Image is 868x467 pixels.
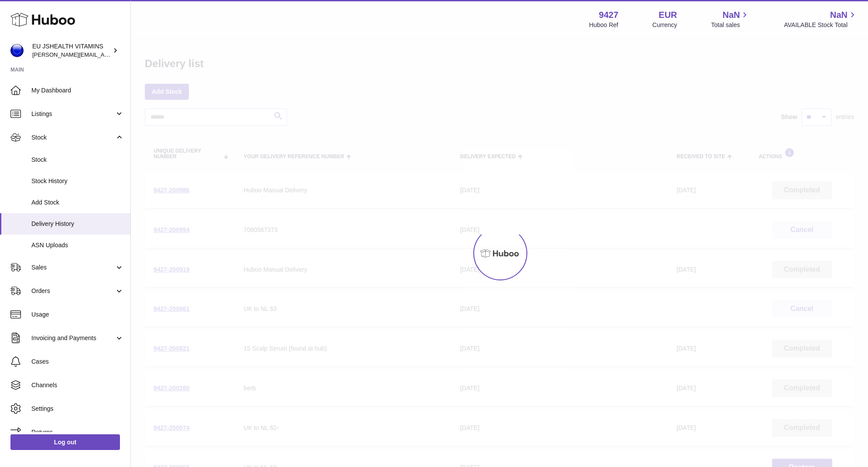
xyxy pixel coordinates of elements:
[32,51,175,58] span: [PERSON_NAME][EMAIL_ADDRESS][DOMAIN_NAME]
[10,44,24,57] img: laura@jessicasepel.com
[31,198,124,207] span: Add Stock
[589,21,619,29] div: Huboo Ref
[31,405,124,413] span: Settings
[31,86,124,95] span: My Dashboard
[31,310,124,319] span: Usage
[31,133,115,142] span: Stock
[784,21,858,29] span: AVAILABLE Stock Total
[784,9,858,29] a: NaN AVAILABLE Stock Total
[653,21,677,29] div: Currency
[711,21,750,29] span: Total sales
[31,177,124,185] span: Stock History
[31,241,124,249] span: ASN Uploads
[722,9,740,21] span: NaN
[711,9,750,29] a: NaN Total sales
[659,9,677,21] strong: EUR
[830,9,847,21] span: NaN
[31,110,115,118] span: Listings
[31,287,115,295] span: Orders
[31,428,124,436] span: Returns
[31,334,115,342] span: Invoicing and Payments
[32,42,111,59] div: EU JSHEALTH VITAMINS
[10,434,120,450] a: Log out
[31,381,124,389] span: Channels
[31,220,124,228] span: Delivery History
[31,263,115,272] span: Sales
[31,358,124,366] span: Cases
[31,156,124,164] span: Stock
[599,9,619,21] strong: 9427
